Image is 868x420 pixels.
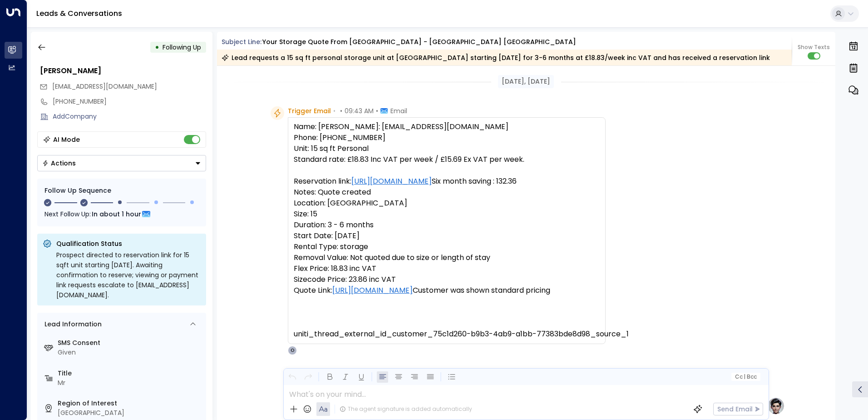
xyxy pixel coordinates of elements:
div: Lead requests a 15 sq ft personal storage unit at [GEOGRAPHIC_DATA] starting [DATE] for 3-6 month... [222,53,770,62]
span: Trigger Email [288,106,331,115]
div: [PERSON_NAME] [40,65,206,76]
button: Redo [302,371,314,383]
div: AI Mode [53,135,80,144]
label: Region of Interest [58,399,202,408]
label: Title [58,369,202,378]
div: Actions [42,159,76,167]
span: Subject Line: [222,37,261,46]
div: The agent signature is added automatically [340,405,472,413]
span: [EMAIL_ADDRESS][DOMAIN_NAME] [52,82,157,91]
a: [URL][DOMAIN_NAME] [332,285,413,296]
span: 09:43 AM [345,106,374,115]
span: In about 1 hour [92,209,141,219]
span: • [376,106,378,115]
a: [URL][DOMAIN_NAME] [351,176,432,187]
div: O [288,346,297,355]
div: Next Follow Up: [44,209,199,219]
div: [GEOGRAPHIC_DATA] [58,408,202,418]
p: Qualification Status [56,239,201,248]
div: Your storage quote from [GEOGRAPHIC_DATA] - [GEOGRAPHIC_DATA] [GEOGRAPHIC_DATA] [262,37,576,47]
span: Email [390,106,407,115]
button: Cc|Bcc [731,373,760,381]
span: Show Texts [798,43,830,51]
div: Button group with a nested menu [37,155,206,171]
span: • [333,106,335,115]
div: Lead Information [41,320,102,329]
div: Given [58,348,202,357]
span: • [340,106,342,115]
pre: Name: [PERSON_NAME]: [EMAIL_ADDRESS][DOMAIN_NAME] Phone: [PHONE_NUMBER] Unit: 15 sq ft Personal S... [294,121,600,340]
span: hassanmoes@gmail.com [52,82,157,91]
div: Prospect directed to reservation link for 15 sqft unit starting [DATE]. Awaiting confirmation to ... [56,250,201,300]
button: Undo [286,371,298,383]
label: SMS Consent [58,338,202,348]
div: Follow Up Sequence [44,186,199,195]
img: profile-logo.png [767,397,785,415]
div: Mr [58,378,202,388]
span: Following Up [163,43,201,52]
a: Leads & Conversations [36,8,122,19]
span: | [744,374,745,380]
span: Cc Bcc [735,374,756,380]
div: AddCompany [53,112,206,121]
div: [PHONE_NUMBER] [53,97,206,106]
div: • [155,39,159,55]
div: [DATE], [DATE] [498,75,554,88]
button: Actions [37,155,206,171]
